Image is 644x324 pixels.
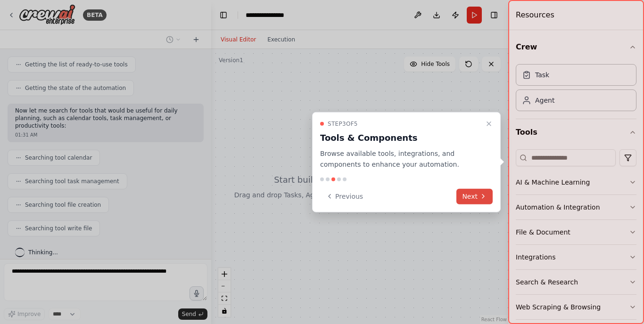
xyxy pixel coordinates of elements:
h3: Tools & Components [320,131,481,145]
button: Previous [320,188,369,204]
button: Hide left sidebar [217,8,230,22]
button: Close walkthrough [483,118,495,130]
span: Step 3 of 5 [328,120,358,128]
p: Browse available tools, integrations, and components to enhance your automation. [320,148,481,170]
button: Next [456,188,493,204]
